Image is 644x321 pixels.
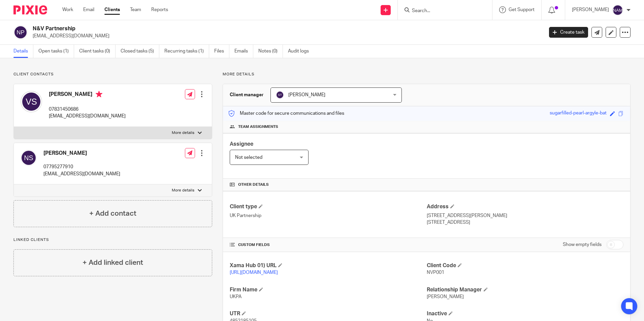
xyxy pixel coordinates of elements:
[49,91,126,99] h4: [PERSON_NAME]
[49,106,126,113] p: 07831450686
[509,7,535,12] span: Get Support
[427,212,623,219] p: [STREET_ADDRESS][PERSON_NAME]
[13,5,47,14] img: Pixie
[230,203,426,210] h4: Client type
[49,113,126,119] p: [EMAIL_ADDRESS][DOMAIN_NAME]
[83,257,143,268] h4: + Add linked client
[38,45,74,58] a: Open tasks (1)
[427,262,623,269] h4: Client Code
[427,270,444,275] span: NVP001
[230,270,278,275] a: [URL][DOMAIN_NAME]
[223,72,631,77] p: More details
[62,6,73,13] a: Work
[151,6,168,13] a: Reports
[104,6,120,13] a: Clients
[230,310,426,317] h4: UTR
[427,286,623,293] h4: Relationship Manager
[172,130,194,136] p: More details
[411,8,472,14] input: Search
[96,91,102,98] i: Primary
[228,110,344,117] p: Master code for secure communications and files
[427,294,464,299] span: [PERSON_NAME]
[288,93,325,97] span: [PERSON_NAME]
[230,294,241,299] span: UKPA
[13,237,212,243] p: Linked clients
[164,45,209,58] a: Recurring tasks (1)
[230,242,426,248] h4: CUSTOM FIELDS
[33,33,539,39] p: [EMAIL_ADDRESS][DOMAIN_NAME]
[172,188,194,193] p: More details
[43,150,120,157] h4: [PERSON_NAME]
[130,6,141,13] a: Team
[33,25,438,32] h2: N&V Partnership
[13,72,212,77] p: Client contacts
[13,45,33,58] a: Details
[427,203,623,210] h4: Address
[612,5,623,15] img: svg%3E
[550,110,607,117] div: sugarfilled-pearl-argyle-bat
[427,219,623,226] p: [STREET_ADDRESS]
[235,155,262,160] span: Not selected
[121,45,159,58] a: Closed tasks (5)
[258,45,283,58] a: Notes (0)
[230,141,253,147] span: Assignee
[563,241,602,248] label: Show empty fields
[230,212,426,219] p: UK Partnership
[288,45,314,58] a: Audit logs
[21,91,42,112] img: svg%3E
[43,171,120,177] p: [EMAIL_ADDRESS][DOMAIN_NAME]
[89,208,136,219] h4: + Add contact
[276,91,284,99] img: svg%3E
[234,45,253,58] a: Emails
[230,262,426,269] h4: Xama Hub 01) URL
[238,182,269,187] span: Other details
[230,286,426,293] h4: Firm Name
[83,6,94,13] a: Email
[230,92,264,98] h3: Client manager
[79,45,116,58] a: Client tasks (0)
[238,124,278,130] span: Team assignments
[13,25,28,39] img: svg%3E
[43,164,120,170] p: 07795277910
[214,45,229,58] a: Files
[21,150,37,166] img: svg%3E
[572,6,609,13] p: [PERSON_NAME]
[549,27,588,38] a: Create task
[427,310,623,317] h4: Inactive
